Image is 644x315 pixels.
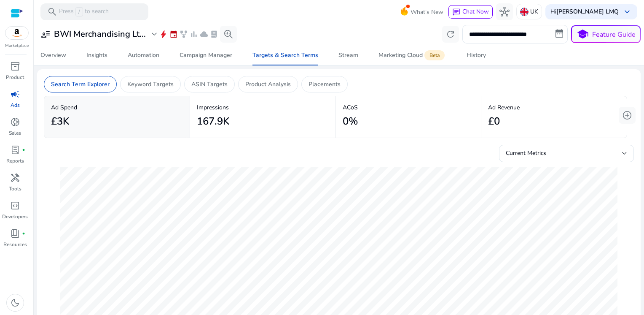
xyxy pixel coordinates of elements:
p: Reports [6,157,24,165]
span: school [577,28,589,41]
p: Sales [9,129,21,137]
div: History [467,52,486,58]
p: Product Analysis [245,80,291,89]
h2: 0% [343,115,358,128]
span: family_history [180,30,188,38]
span: user_attributes [40,29,51,39]
p: Feature Guide [592,30,636,40]
h2: £3K [51,115,69,128]
div: Marketing Cloud [378,52,446,59]
span: What's New [411,5,443,19]
b: [PERSON_NAME] LMQ [556,8,619,16]
p: ACoS [343,103,475,112]
span: campaign [10,89,20,99]
span: fiber_manual_record [22,232,25,235]
button: hub [496,3,513,20]
span: / [75,7,83,16]
span: inventory_2 [10,61,20,71]
span: add_circle [622,110,632,120]
p: Impressions [197,103,329,112]
button: search_insights [220,26,237,43]
p: Search Term Explorer [51,80,110,89]
span: lab_profile [10,145,20,155]
p: Ads [11,101,20,109]
p: Developers [2,213,28,220]
span: expand_more [149,29,159,39]
p: Press to search [59,7,109,16]
div: Automation [128,52,159,58]
div: Overview [40,52,66,58]
span: search_insights [223,29,233,39]
span: Chat Now [462,8,489,16]
h2: £0 [488,115,500,128]
p: Placements [309,80,341,89]
p: Product [6,73,24,81]
span: donut_small [10,117,20,127]
span: bar_chart [190,30,198,38]
h2: 167.9K [197,115,229,128]
p: Keyword Targets [127,80,174,89]
span: code_blocks [10,201,20,211]
img: uk.svg [520,8,529,16]
span: book_4 [10,228,20,239]
button: add_circle [619,107,636,124]
button: schoolFeature Guide [571,25,641,43]
span: dark_mode [10,298,20,308]
p: Ad Spend [51,103,183,112]
button: chatChat Now [448,5,493,19]
button: refresh [442,26,459,43]
span: handyman [10,173,20,183]
span: search [47,7,57,17]
span: refresh [445,29,456,39]
p: Ad Revenue [488,103,620,112]
p: Tools [9,185,21,193]
div: Targets & Search Terms [252,52,318,58]
span: hub [499,7,510,17]
p: Hi [550,9,619,15]
img: amazon.svg [5,27,28,39]
p: UK [530,4,538,19]
span: chat [452,8,461,16]
span: bolt [159,30,168,38]
span: Beta [424,50,445,60]
span: event [169,30,178,38]
h3: BWI Merchandising Lt... [54,29,146,39]
span: lab_profile [210,30,218,38]
span: keyboard_arrow_down [622,7,632,17]
div: Campaign Manager [180,52,232,58]
div: Stream [338,52,358,58]
div: Insights [86,52,107,58]
span: Current Metrics [506,149,546,157]
p: Marketplace [5,43,29,49]
span: fiber_manual_record [22,148,25,152]
span: cloud [200,30,208,38]
p: Resources [3,241,27,248]
p: ASIN Targets [191,80,228,89]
